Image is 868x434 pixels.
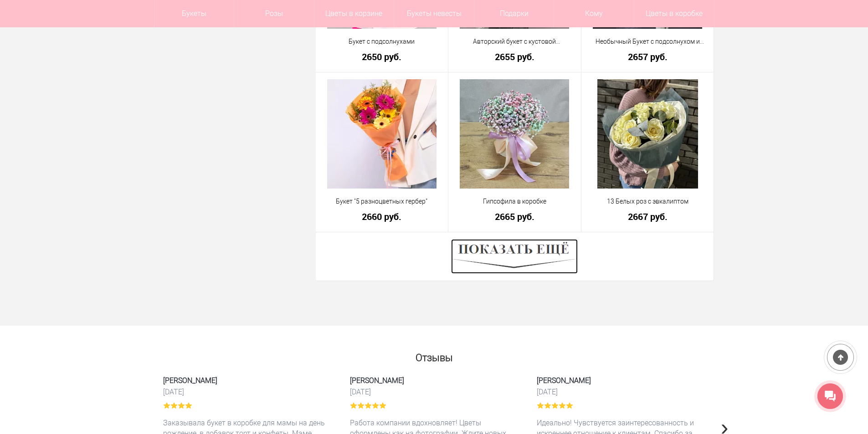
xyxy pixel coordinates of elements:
[454,52,575,61] a: 2655 руб.
[350,375,519,386] span: [PERSON_NAME]
[451,239,578,274] img: Показать ещё
[537,387,705,397] time: [DATE]
[350,387,519,397] time: [DATE]
[163,387,332,397] time: [DATE]
[451,252,578,260] a: Показать ещё
[454,212,575,221] a: 2665 руб.
[454,37,575,46] a: Авторский букет с кустовой хризантемой и [PERSON_NAME]
[587,37,708,46] a: Необычный Букет с подсолнухом и альстромерией
[587,52,708,61] a: 2657 руб.
[454,197,575,206] a: Гипсофила в коробке
[163,375,332,386] span: [PERSON_NAME]
[322,212,442,221] a: 2660 руб.
[587,197,708,206] a: 13 Белых роз с эвкалиптом
[322,37,442,46] a: Букет с подсолнухами
[460,79,569,189] img: Гипсофила в коробке
[154,348,714,363] h2: Отзывы
[322,197,442,206] a: Букет "5 разноцветных гербер"
[587,212,708,221] a: 2667 руб.
[537,375,705,386] span: [PERSON_NAME]
[322,52,442,61] a: 2650 руб.
[597,79,698,189] img: 13 Белых роз с эвкалиптом
[327,79,437,189] img: Букет "5 разноцветных гербер"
